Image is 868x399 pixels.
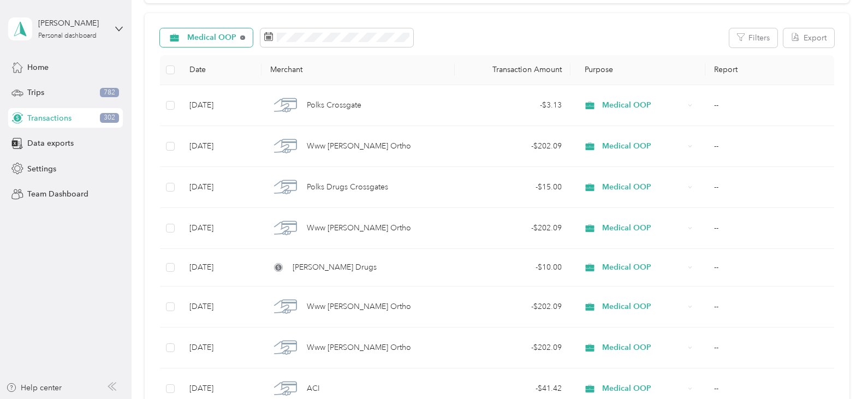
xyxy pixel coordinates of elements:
div: - $15.00 [463,181,562,193]
span: 782 [100,88,119,98]
button: Export [783,28,834,47]
span: Medical OOP [602,140,684,152]
th: Report [705,55,834,85]
div: Personal dashboard [38,33,97,39]
span: Home [27,62,49,73]
span: Medical OOP [602,222,684,234]
td: [DATE] [181,167,261,208]
div: - $41.42 [463,383,562,395]
div: - $3.13 [463,99,562,111]
span: Medical OOP [602,181,684,193]
span: Medical OOP [602,99,684,111]
th: Merchant [261,55,454,85]
span: Team Dashboard [27,188,88,200]
img: Www Simpson Ortho [274,295,297,318]
span: Medical OOP [602,342,684,354]
div: - $202.09 [463,342,562,354]
div: - $202.09 [463,222,562,234]
span: Www [PERSON_NAME] Ortho [307,342,411,354]
span: [PERSON_NAME] Drugs [293,261,377,273]
span: Medical OOP [602,383,684,395]
span: Polks Crossgate [307,99,361,111]
td: [DATE] [181,249,261,287]
td: -- [705,327,834,368]
span: ACI [307,383,320,395]
div: - $202.09 [463,301,562,313]
span: 302 [100,113,119,123]
td: [DATE] [181,287,261,327]
div: [PERSON_NAME] [38,17,106,29]
span: Medical OOP [602,301,684,313]
img: Www Simpson Ortho [274,217,297,240]
td: -- [705,208,834,249]
td: -- [705,287,834,327]
span: Medical OOP [602,261,684,273]
span: Data exports [27,138,74,149]
span: Polks Drugs Crossgates [307,181,388,193]
div: - $10.00 [463,261,562,273]
span: Transactions [27,112,72,124]
td: [DATE] [181,327,261,368]
span: Purpose [579,65,614,74]
button: Help center [6,382,62,394]
span: Www [PERSON_NAME] Ortho [307,301,411,313]
td: [DATE] [181,85,261,126]
span: Trips [27,87,44,98]
button: Filters [729,28,777,47]
td: [DATE] [181,208,261,249]
span: Www [PERSON_NAME] Ortho [307,140,411,152]
td: -- [705,85,834,126]
iframe: Everlance-gr Chat Button Frame [807,338,868,399]
th: Date [181,55,261,85]
img: Www Simpson Ortho [274,135,297,158]
span: Settings [27,163,56,175]
td: -- [705,167,834,208]
span: Medical OOP [187,34,237,41]
th: Transaction Amount [455,55,570,85]
td: -- [705,126,834,167]
span: Www [PERSON_NAME] Ortho [307,222,411,234]
td: [DATE] [181,126,261,167]
img: Polks Drugs Crossgates [274,176,297,199]
img: Polks Crossgate [274,94,297,117]
div: - $202.09 [463,140,562,152]
td: -- [705,249,834,287]
img: Www Simpson Ortho [274,336,297,359]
